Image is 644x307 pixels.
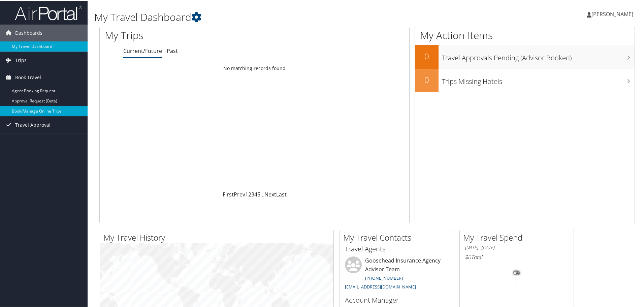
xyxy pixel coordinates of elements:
[415,44,635,68] a: 0Travel Approvals Pending (Advisor Booked)
[365,274,403,280] a: [PHONE_NUMBER]
[415,50,439,61] h2: 0
[254,190,257,197] a: 4
[234,190,245,197] a: Prev
[15,4,82,20] img: airportal-logo.png
[415,68,635,92] a: 0Trips Missing Hotels
[123,47,162,54] a: Current/Future
[105,28,275,42] h1: My Trips
[103,231,333,243] h2: My Travel History
[15,24,42,41] span: Dashboards
[100,62,409,74] td: No matching records found
[167,47,178,54] a: Past
[587,3,640,24] a: [PERSON_NAME]
[345,283,416,289] a: [EMAIL_ADDRESS][DOMAIN_NAME]
[465,253,471,260] span: $0
[465,253,569,260] h6: Total
[15,51,27,68] span: Trips
[257,190,260,197] a: 5
[94,9,458,24] h1: My Travel Dashboard
[223,190,234,197] a: First
[415,73,439,85] h2: 0
[248,190,251,197] a: 2
[345,244,449,253] h3: Travel Agents
[15,116,51,133] span: Travel Approval
[463,231,574,243] h2: My Travel Spend
[465,244,569,250] h6: [DATE] - [DATE]
[343,231,454,243] h2: My Travel Contacts
[442,73,635,86] h3: Trips Missing Hotels
[345,295,449,304] h3: Account Manager
[514,270,519,274] tspan: 0%
[245,190,248,197] a: 1
[591,10,633,17] span: [PERSON_NAME]
[251,190,254,197] a: 3
[260,190,264,197] span: …
[415,28,635,42] h1: My Action Items
[264,190,276,197] a: Next
[342,256,452,292] li: Goosehead Insurance Agency Advisor Team
[276,190,287,197] a: Last
[442,49,635,62] h3: Travel Approvals Pending (Advisor Booked)
[15,68,41,85] span: Book Travel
